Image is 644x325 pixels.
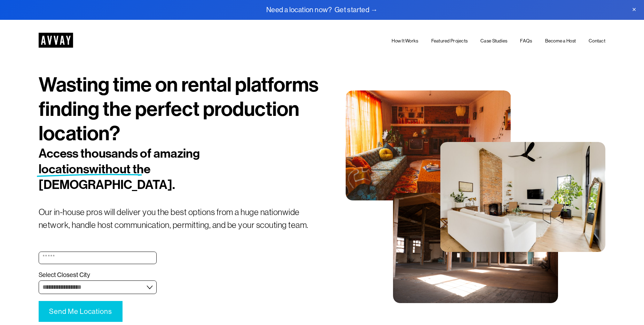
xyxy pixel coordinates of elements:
span: Select Closest City [39,271,90,279]
a: How It Works [392,37,418,45]
span: without the [DEMOGRAPHIC_DATA]. [39,162,175,192]
img: AVVAY - The First Nationwide Location Scouting Co. [39,33,73,48]
a: Featured Projects [431,37,468,45]
h2: Access thousands of amazing locations [39,146,275,193]
a: Become a Host [545,37,576,45]
button: Send Me LocationsSend Me Locations [39,301,123,322]
h1: Wasting time on rental platforms finding the perfect production location? [39,73,322,146]
span: Send Me Locations [49,307,112,316]
a: Case Studies [480,37,507,45]
a: FAQs [520,37,532,45]
p: Our in-house pros will deliver you the best options from a huge nationwide network, handle host c... [39,206,322,231]
select: Select Closest City [39,280,157,294]
a: Contact [589,37,605,45]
